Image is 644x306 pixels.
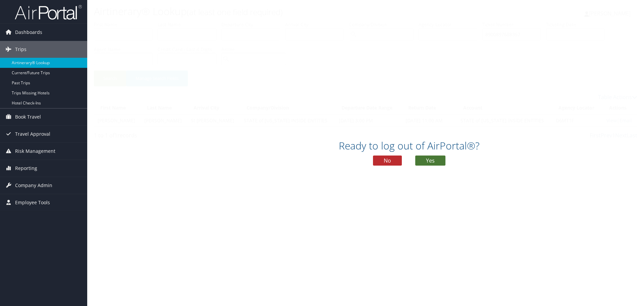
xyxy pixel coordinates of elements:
[15,108,41,125] span: Book Travel
[15,126,50,142] span: Travel Approval
[15,4,82,20] img: airportal-logo.png
[373,156,402,166] button: No
[15,194,50,211] span: Employee Tools
[15,41,26,58] span: Trips
[15,143,55,160] span: Risk Management
[15,177,52,194] span: Company Admin
[415,156,445,166] button: Yes
[15,160,37,177] span: Reporting
[15,24,42,41] span: Dashboards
